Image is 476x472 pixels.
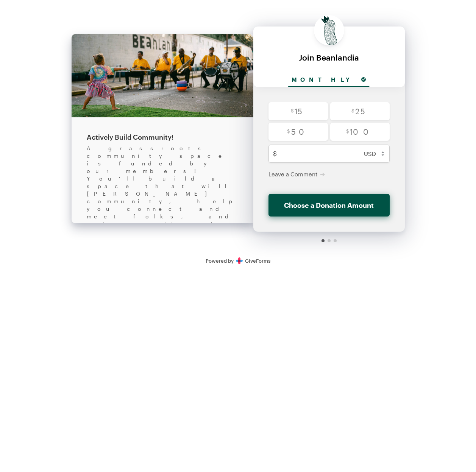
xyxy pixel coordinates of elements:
img: 241008KRBblockparty_450.jpg [72,34,253,117]
button: Leave a Comment [268,170,325,178]
button: Choose a Donation Amount [268,194,390,217]
span: Leave a Comment [268,171,317,178]
div: Join Beanlandia [261,53,397,62]
a: Secure DonationsPowered byGiveForms [206,258,270,264]
div: Actively Build Community! [87,132,238,142]
div: A grassroots community space is funded by our members! You'll build a space that will [PERSON_NAM... [87,145,238,281]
